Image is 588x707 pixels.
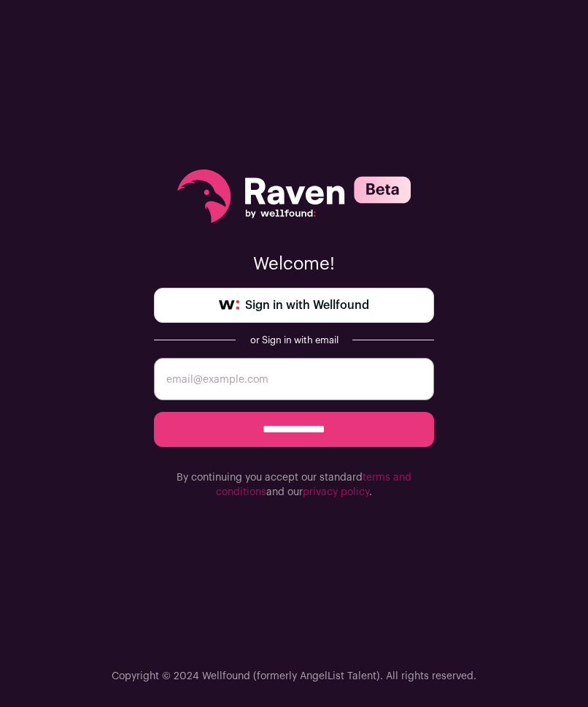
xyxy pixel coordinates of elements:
a: privacy policy [303,487,369,497]
span: Sign in with Wellfound [245,297,369,314]
p: Welcome! [154,253,434,276]
div: or Sign in with email [247,335,341,346]
a: terms and conditions [216,473,411,497]
img: wellfound-symbol-flush-black-fb3c872781a75f747ccb3a119075da62bfe97bd399995f84a933054e44a575c4.png [219,300,239,310]
a: Sign in with Wellfound [154,288,434,323]
p: By continuing you accept our standard and our . [154,470,434,500]
input: email@example.com [154,358,434,400]
p: Copyright © 2024 Wellfound (formerly AngelList Talent). All rights reserved. [112,669,476,684]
